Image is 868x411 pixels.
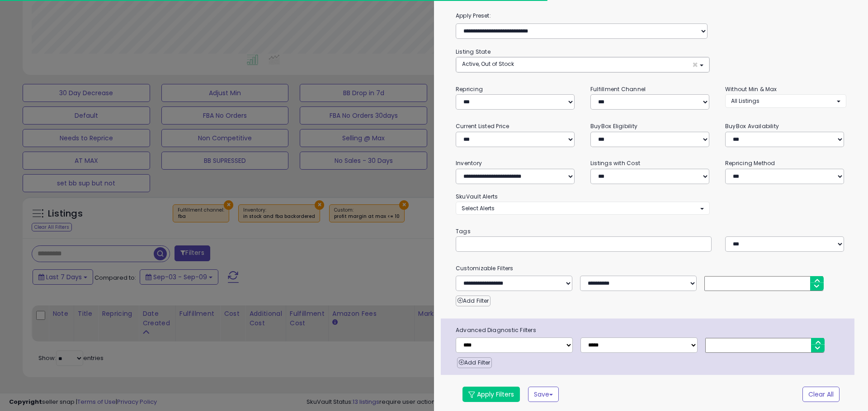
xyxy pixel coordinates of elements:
[449,226,853,236] small: Tags
[462,60,514,68] span: Active, Out of Stock
[14,83,141,181] div: For This listing is already set to follow the lowest competitor strategy. The repricer is actuall...
[456,57,709,72] button: Active, Out of Stock ×
[462,204,495,212] span: Select Alerts
[456,296,491,306] button: Add Filter
[456,122,509,130] small: Current Listed Price
[528,387,559,402] button: Save
[449,325,854,335] span: Advanced Diagnostic Filters
[24,84,132,91] b: Z-HNS-M-TOGDB3-ASST-M-3PK
[142,4,159,21] button: Home
[159,4,175,20] div: Close
[14,185,141,256] div: One more important note: If you manually change your price directly in Seller Central, keep in mi...
[8,277,173,292] textarea: Message…
[26,5,40,19] img: Profile image for PJ
[14,296,21,303] button: Emoji picker
[43,296,50,303] button: Upload attachment
[14,260,141,287] div: Let us know your thoughts and if you need help setting this up. Happy to further assist.
[6,4,23,21] button: go back
[456,193,498,200] small: SkuVault Alerts
[590,159,640,167] small: Listings with Cost
[21,38,141,46] li: Follow the highest FBA/FBM
[590,122,637,130] small: BuyBox Eligibility
[456,159,482,167] small: Inventory
[456,85,483,93] small: Repricing
[725,94,846,107] button: All Listings
[44,11,62,20] p: Active
[456,202,710,215] button: Select Alerts
[692,60,698,69] span: ×
[28,296,36,303] button: Gif picker
[457,357,492,368] button: Add Filter
[21,48,141,57] li: Follow the Buy Box
[462,387,520,402] button: Apply Filters
[155,292,170,306] button: Send a message…
[590,85,646,93] small: Fulfillment Channel
[21,27,141,36] li: Follow the lowest FBA/FBM
[449,263,853,273] small: Customizable Filters
[57,296,65,303] button: Start recording
[802,387,840,402] button: Clear All
[725,85,777,93] small: Without Min & Max
[725,122,779,130] small: BuyBox Availability
[14,61,141,79] div: Let us know which approach you’d prefer for this listing.
[725,159,775,167] small: Repricing Method
[731,97,759,105] span: All Listings
[44,5,51,11] h1: PJ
